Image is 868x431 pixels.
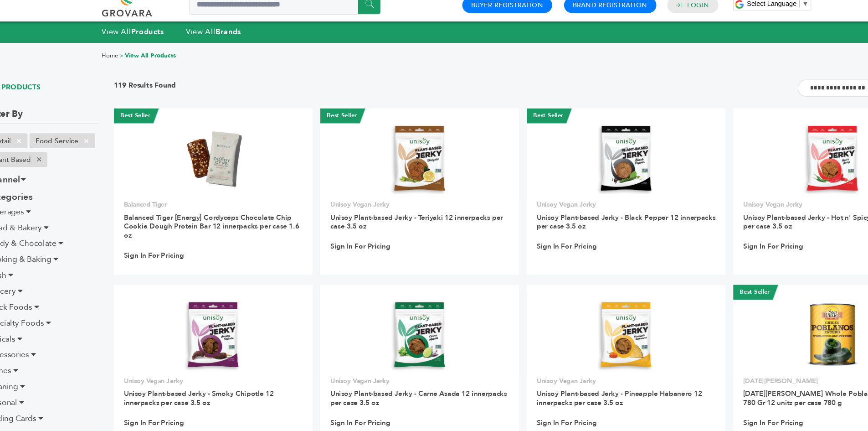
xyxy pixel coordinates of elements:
a: Sign In For Pricing [316,384,371,392]
a: [DATE][PERSON_NAME] Whole Poblano Peppers Can 780 Gr 12 units per case 780 g [695,357,857,374]
p: Unisoy Vegan Jerky [126,346,290,354]
strong: Products [133,25,163,34]
a: Sign In For Pricing [316,222,371,230]
img: Unisoy Plant-based Jerky - Black Pepper 12 innerpacks per case 3.5 oz [555,112,621,178]
p: [DATE][PERSON_NAME] [695,346,859,354]
p: Unisoy Vegan Jerky [316,184,480,192]
a: Sign In For Pricing [505,384,560,392]
a: Home [106,47,121,54]
a: Unisoy Plant-based Jerky - Hot n' Spicy 12 innerpacks per case 3.5 oz [695,195,855,212]
p: Unisoy Vegan Jerky [316,346,480,354]
span: > [123,47,126,54]
span: × [41,141,56,152]
img: Unisoy Plant-based Jerky - Carne Asada 12 innerpacks per case 3.5 oz [365,274,431,340]
a: Sign In For Pricing [126,230,181,239]
a: Unisoy Plant-based Jerky - Smoky Chipotle 12 innerpacks per case 3.5 oz [126,357,264,374]
span: × [22,124,37,135]
a: Buyer Registration [445,0,511,9]
a: Unisoy Plant-based Jerky - Teriyaki 12 innerpacks per case 3.5 oz [316,195,474,212]
strong: Brands [210,25,234,34]
img: Unisoy Plant-based Jerky - Smoky Chipotle 12 innerpacks per case 3.5 oz [175,274,241,340]
img: Unisoy Plant-based Jerky - Hot n' Spicy 12 innerpacks per case 3.5 oz [744,112,810,178]
a: Unisoy Plant-based Jerky - Black Pepper 12 innerpacks per case 3.5 oz [505,195,669,212]
a: Sign In For Pricing [126,384,181,392]
a: View AllBrands [183,25,234,34]
a: Unisoy Plant-based Jerky - Pineapple Habanero 12 innerpacks per case 3.5 oz [505,357,657,374]
a: Sign In For Pricing [695,222,750,230]
span: × [84,124,99,135]
img: Balanced Tiger [Energy] Cordyceps Chocolate Chip Cookie Dough Protein Bar 12 innerpacks per case ... [175,112,241,178]
a: Sign In For Pricing [695,384,750,392]
a: Brand Registration [539,0,607,9]
a: Balanced Tiger [Energy] Cordyceps Chocolate Chip Cookie Dough Protein Bar 12 innerpacks per case ... [126,195,287,220]
img: Unisoy Plant-based Jerky - Teriyaki 12 innerpacks per case 3.5 oz [365,112,431,178]
a: View All Products [128,47,175,54]
p: Balanced Tiger [126,184,290,192]
p: Unisoy Vegan Jerky [505,184,669,192]
img: Unisoy Plant-based Jerky - Pineapple Habanero 12 innerpacks per case 3.5 oz [555,274,621,340]
a: Login [643,0,663,9]
a: Sign In For Pricing [505,222,560,230]
p: Unisoy Vegan Jerky [505,346,669,354]
img: San Miguel Whole Poblano Peppers Can 780 Gr 12 units per case 780 g [750,274,804,340]
li: Food Service [40,122,100,136]
p: Unisoy Vegan Jerky [695,184,859,192]
a: Unisoy Plant-based Jerky - Carne Asada 12 innerpacks per case 3.5 oz [316,357,478,374]
h3: 119 Results Found [117,74,174,88]
a: View AllProducts [106,25,164,34]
